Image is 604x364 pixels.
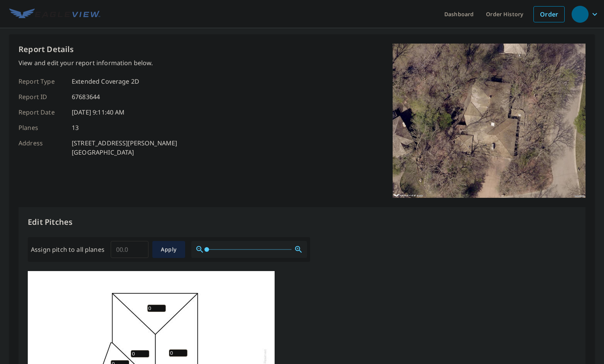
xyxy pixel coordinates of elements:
p: [DATE] 9:11:40 AM [72,108,125,117]
p: Edit Pitches [28,216,576,228]
p: Report ID [19,92,65,101]
p: Address [19,138,65,157]
button: Apply [152,241,185,258]
p: Report Type [19,77,65,86]
span: Apply [159,245,179,254]
p: 13 [72,123,79,132]
p: 67683644 [72,92,100,101]
p: Extended Coverage 2D [72,77,139,86]
a: Order [533,6,565,22]
p: [STREET_ADDRESS][PERSON_NAME] [GEOGRAPHIC_DATA] [72,138,177,157]
p: View and edit your report information below. [19,58,177,67]
p: Report Details [19,44,74,55]
input: 00.0 [111,239,148,260]
p: Report Date [19,108,65,117]
img: EV Logo [9,8,100,20]
img: Top image [393,44,585,198]
label: Assign pitch to all planes [31,245,105,254]
p: Planes [19,123,65,132]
